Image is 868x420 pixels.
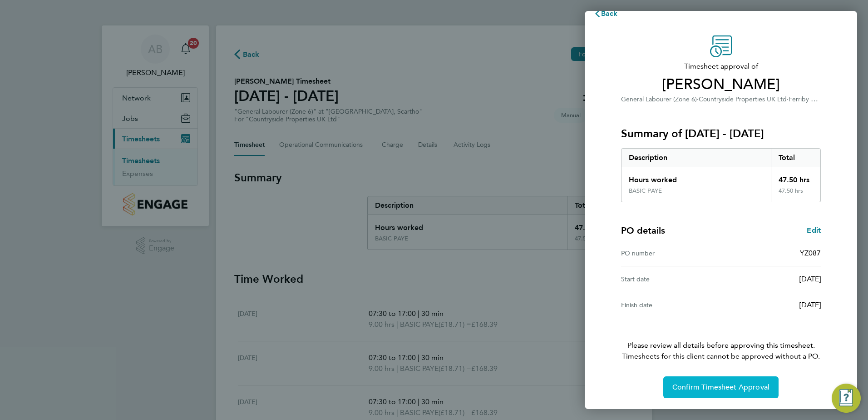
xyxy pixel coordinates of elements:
[771,187,821,202] div: 47.50 hrs
[621,95,697,103] span: General Labourer (Zone 6)
[621,274,721,285] div: Start date
[621,167,771,187] div: Hours worked
[721,300,821,310] div: [DATE]
[621,149,771,167] div: Description
[621,75,821,94] span: [PERSON_NAME]
[621,224,665,237] h4: PO details
[771,167,821,187] div: 47.50 hrs
[610,351,832,362] span: Timesheets for this client cannot be approved without a PO.
[807,226,821,235] span: Edit
[621,126,821,141] h3: Summary of [DATE] - [DATE]
[629,187,662,195] div: BASIC PAYE
[771,149,821,167] div: Total
[787,95,789,103] span: ·
[672,383,769,392] span: Confirm Timesheet Approval
[621,61,821,72] span: Timesheet approval of
[697,95,699,103] span: ·
[699,95,787,103] span: Countryside Properties UK Ltd
[601,9,618,18] span: Back
[621,300,721,310] div: Finish date
[721,274,821,285] div: [DATE]
[807,225,821,236] a: Edit
[789,95,850,103] span: Ferriby Field, Scartho
[800,249,821,257] span: YZ087
[621,148,821,202] div: Summary of 15 - 21 Sep 2025
[610,318,832,362] p: Please review all details before approving this timesheet.
[621,248,721,259] div: PO number
[832,384,861,413] button: Engage Resource Center
[663,376,779,398] button: Confirm Timesheet Approval
[585,5,627,23] button: Back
